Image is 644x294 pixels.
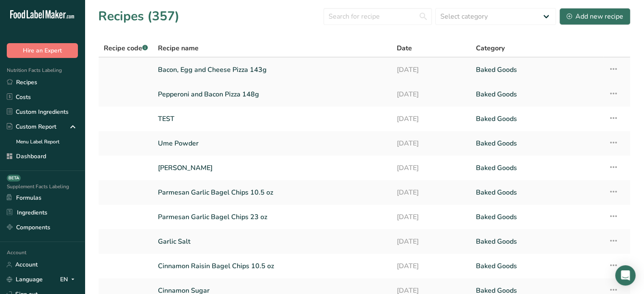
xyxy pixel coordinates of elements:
div: Custom Report [7,122,56,131]
a: Parmesan Garlic Bagel Chips 23 oz [158,208,386,226]
a: [DATE] [396,135,466,152]
a: Parmesan Garlic Bagel Chips 10.5 oz [158,184,386,201]
span: Date [396,43,412,53]
a: [DATE] [396,110,466,128]
a: TEST [158,110,386,128]
a: Baked Goods [476,184,598,201]
a: Baked Goods [476,257,598,275]
div: EN [60,275,78,285]
a: [DATE] [396,61,466,79]
h1: Recipes (357) [98,7,180,26]
a: [DATE] [396,208,466,226]
input: Search for recipe [323,8,432,25]
div: Open Intercom Messenger [615,265,636,286]
a: Ume Powder [158,135,386,152]
a: [PERSON_NAME] [158,159,386,177]
a: Baked Goods [476,110,598,128]
div: Add new recipe [567,11,623,22]
span: Category [476,43,505,53]
a: [DATE] [396,184,466,201]
a: Baked Goods [476,61,598,79]
a: Baked Goods [476,208,598,226]
a: Garlic Salt [158,233,386,250]
a: Bacon, Egg and Cheese Pizza 143g [158,61,386,79]
a: [DATE] [396,233,466,250]
a: Baked Goods [476,233,598,250]
a: [DATE] [396,257,466,275]
span: Recipe name [158,43,199,53]
a: Cinnamon Raisin Bagel Chips 10.5 oz [158,257,386,275]
a: [DATE] [396,159,466,177]
span: Recipe code [104,44,148,53]
button: Hire an Expert [7,43,78,58]
a: Baked Goods [476,135,598,152]
a: Pepperoni and Bacon Pizza 148g [158,85,386,103]
a: Baked Goods [476,85,598,103]
a: Baked Goods [476,159,598,177]
button: Add new recipe [559,8,630,25]
a: [DATE] [396,85,466,103]
div: BETA [7,175,21,181]
a: Language [7,272,43,287]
